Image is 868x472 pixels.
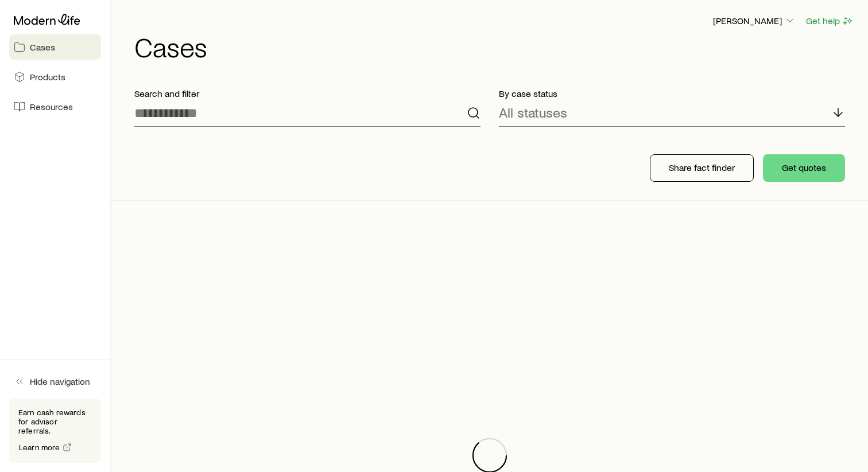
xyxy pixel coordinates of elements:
p: [PERSON_NAME] [713,15,796,26]
h1: Cases [134,33,854,60]
p: By case status [499,88,845,99]
p: Share fact finder [669,162,735,173]
span: Learn more [19,443,60,451]
span: Resources [30,101,73,112]
a: Resources [9,94,101,119]
button: [PERSON_NAME] [712,14,796,28]
div: Earn cash rewards for advisor referrals.Learn more [9,399,101,463]
a: Cases [9,34,101,60]
p: Earn cash rewards for advisor referrals. [18,408,92,435]
p: Search and filter [134,88,480,99]
p: All statuses [499,104,567,120]
span: Hide navigation [30,376,90,387]
button: Hide navigation [9,369,101,394]
a: Products [9,64,101,89]
span: Cases [30,41,55,53]
span: Products [30,71,65,83]
button: Get quotes [763,154,845,182]
button: Get help [805,14,854,28]
button: Share fact finder [650,154,754,182]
